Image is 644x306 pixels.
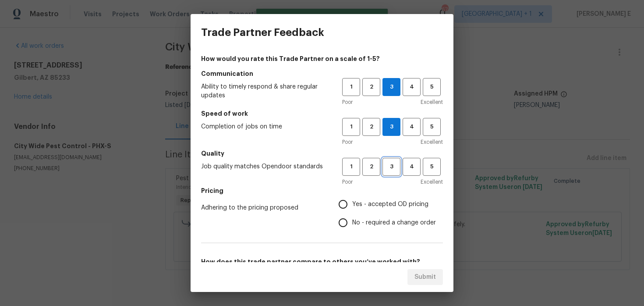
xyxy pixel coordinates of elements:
span: Adhering to the pricing proposed [201,203,325,212]
span: 3 [383,122,400,132]
span: 2 [363,162,379,172]
button: 1 [342,118,360,136]
button: 4 [403,118,421,136]
span: Excellent [421,178,443,186]
span: Yes - accepted OD pricing [352,200,428,209]
span: 5 [424,82,440,92]
span: 5 [424,122,440,132]
span: 1 [343,162,359,172]
button: 3 [382,78,400,96]
button: 3 [382,158,400,176]
span: 4 [403,162,420,172]
span: Ability to timely respond & share regular updates [201,82,328,100]
button: 5 [423,118,441,136]
button: 4 [403,158,421,176]
span: 3 [383,162,400,172]
span: 4 [403,82,420,92]
span: Poor [342,98,353,107]
button: 1 [342,158,360,176]
span: 1 [343,82,359,92]
span: Completion of jobs on time [201,122,328,131]
button: 5 [423,78,441,96]
button: 2 [362,118,380,136]
h5: How does this trade partner compare to others you’ve worked with? [201,257,443,266]
h4: How would you rate this Trade Partner on a scale of 1-5? [201,54,443,63]
span: 1 [343,122,359,132]
button: 3 [382,118,400,136]
button: 2 [362,158,380,176]
span: No - required a change order [352,218,436,228]
button: 2 [362,78,380,96]
span: Job quality matches Opendoor standards [201,162,328,171]
span: Excellent [421,98,443,107]
h5: Communication [201,69,443,78]
span: Excellent [421,138,443,146]
span: Poor [342,138,353,146]
span: 2 [363,122,379,132]
h5: Pricing [201,186,443,195]
span: 2 [363,82,379,92]
h3: Trade Partner Feedback [201,26,324,39]
span: 4 [403,122,420,132]
span: 3 [383,82,400,92]
h5: Speed of work [201,109,443,118]
button: 1 [342,78,360,96]
span: 5 [424,162,440,172]
div: Pricing [339,195,443,232]
button: 5 [423,158,441,176]
h5: Quality [201,149,443,158]
span: Poor [342,178,353,186]
button: 4 [403,78,421,96]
